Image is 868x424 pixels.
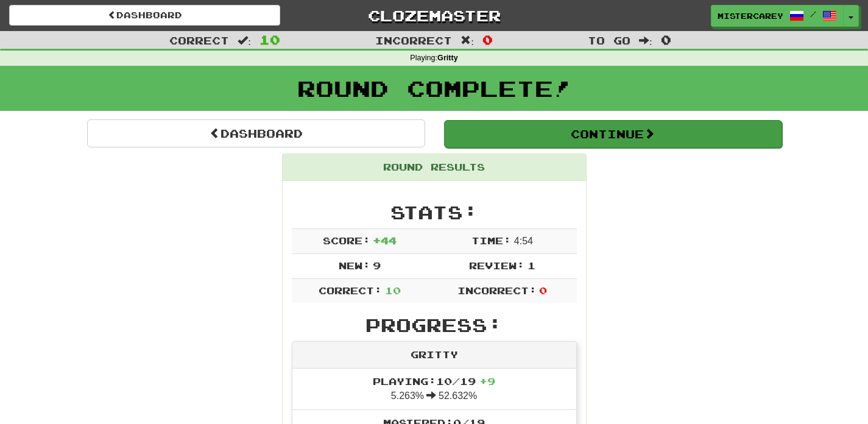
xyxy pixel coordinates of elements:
span: Score: [323,235,370,246]
span: : [639,35,652,46]
span: Correct: [319,284,382,296]
span: 0 [482,32,493,47]
div: Round Results [283,154,586,181]
span: Playing: 10 / 19 [373,375,495,387]
span: 0 [661,32,671,47]
div: Gritty [292,342,576,369]
span: Incorrect [375,34,452,46]
span: Correct [169,34,229,46]
span: 10 [385,284,401,296]
a: Clozemaster [298,5,570,26]
li: 5.263% 52.632% [292,369,576,410]
span: Incorrect: [457,284,537,296]
span: / [810,10,816,18]
h1: Round Complete! [4,76,864,101]
h2: Progress: [292,315,577,335]
span: + 9 [479,375,495,387]
span: mistercarey [718,10,783,21]
span: Time: [471,235,511,246]
button: Continue [444,120,782,148]
span: : [460,35,474,46]
span: 0 [539,284,547,296]
a: Dashboard [87,119,425,147]
h2: Stats: [292,202,577,222]
span: To go [588,34,630,46]
span: Review: [469,260,524,271]
span: 10 [259,32,280,47]
span: + 44 [373,235,397,246]
span: 4 : 54 [514,236,533,246]
a: Dashboard [9,5,280,26]
span: New: [339,260,370,271]
a: mistercarey / [711,5,844,27]
span: : [238,35,251,46]
strong: Gritty [437,54,458,62]
span: 1 [528,260,535,271]
span: 9 [373,260,381,271]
